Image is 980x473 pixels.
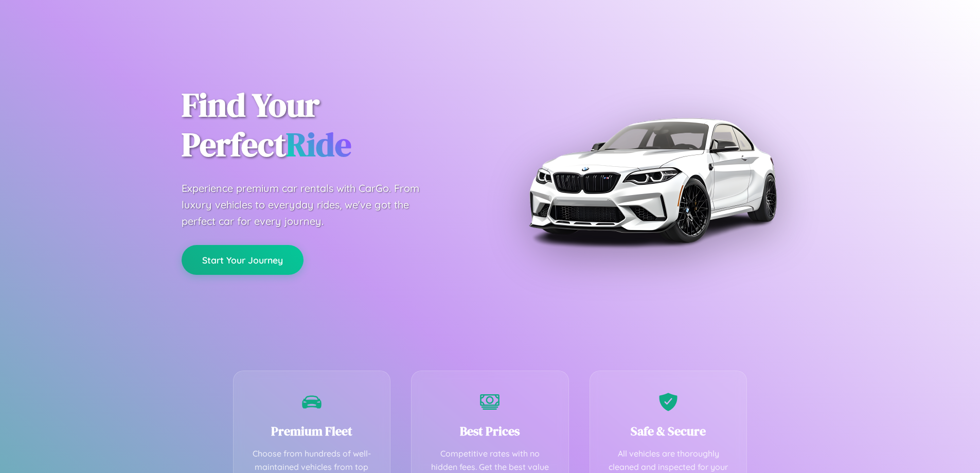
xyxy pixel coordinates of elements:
[182,180,439,230] p: Experience premium car rentals with CarGo. From luxury vehicles to everyday rides, we've got the ...
[427,423,553,440] h3: Best Prices
[182,85,475,165] h1: Find Your Perfect
[249,423,375,440] h3: Premium Fleet
[286,122,351,167] span: Ride
[182,245,304,275] button: Start Your Journey
[524,51,781,309] img: Premium BMW car rental vehicle
[605,423,732,440] h3: Safe & Secure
